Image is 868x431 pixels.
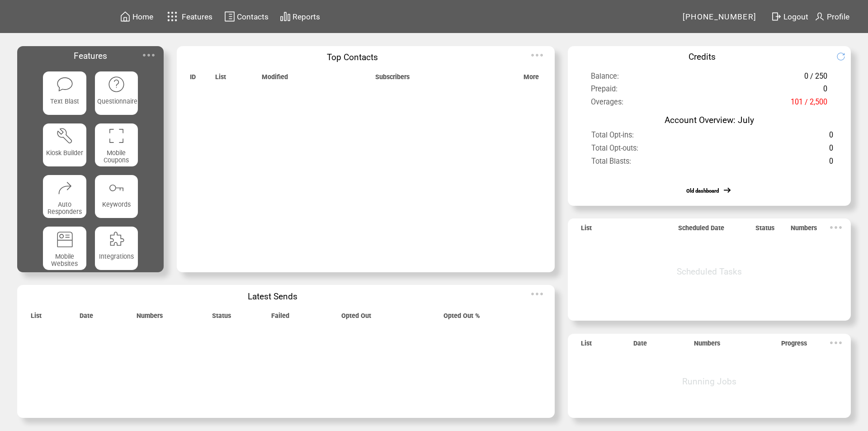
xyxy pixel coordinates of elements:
span: Contacts [237,12,269,21]
a: Home [118,9,155,24]
span: Logout [783,12,808,21]
a: Questionnaire [95,71,138,114]
img: refresh.png [836,52,854,61]
span: 0 / 250 [804,72,827,85]
span: Progress [781,340,807,352]
span: Latest Sends [248,291,297,302]
span: Numbers [137,312,163,324]
img: ellypsis.svg [528,285,546,303]
span: Numbers [694,340,720,352]
span: Account Overview: July [665,115,754,125]
a: Mobile Websites [43,227,86,270]
img: text-blast.svg [56,76,74,93]
span: Running Jobs [682,376,736,387]
span: Mobile Websites [51,253,78,267]
a: Auto Responders [43,175,86,218]
a: Contacts [223,9,270,24]
span: ID [190,73,196,85]
img: contacts.svg [224,11,235,22]
img: exit.svg [771,11,782,22]
span: [PHONE_NUMBER] [683,12,757,21]
span: Features [74,51,107,61]
a: Keywords [95,175,138,218]
span: Integrations [99,253,134,260]
span: More [524,73,539,85]
span: Scheduled Date [678,224,724,237]
img: home.svg [120,11,131,22]
span: Date [80,312,93,324]
span: 0 [829,131,833,144]
span: Modified [262,73,288,85]
img: features.svg [165,9,180,24]
span: Date [633,340,647,352]
span: 101 / 2,500 [791,98,827,111]
a: Features [163,8,214,25]
span: Prepaid: [591,85,618,98]
span: Questionnaire [97,98,137,105]
img: profile.svg [814,11,825,22]
a: Integrations [95,227,138,270]
span: List [581,340,592,352]
a: Mobile Coupons [95,123,138,166]
span: Reports [292,12,320,21]
span: Failed [271,312,289,324]
span: Total Opt-outs: [591,144,638,157]
span: List [215,73,226,85]
img: ellypsis.svg [140,46,158,64]
a: Profile [813,9,851,24]
span: Numbers [791,224,817,237]
span: Auto Responders [47,201,82,215]
span: Opted Out [341,312,371,324]
img: tool%201.svg [56,127,74,145]
span: Kiosk Builder [46,149,83,156]
span: Status [212,312,231,324]
span: Balance: [591,72,619,85]
a: Text Blast [43,71,86,114]
span: 0 [829,157,833,171]
img: ellypsis.svg [528,46,546,64]
img: ellypsis.svg [827,334,845,352]
img: integrations.svg [108,231,125,248]
span: List [581,224,592,237]
img: auto-responders.svg [56,179,74,197]
span: Mobile Coupons [104,149,129,164]
span: Total Opt-ins: [591,131,634,144]
span: Opted Out % [443,312,480,324]
span: Scheduled Tasks [677,266,742,277]
span: Status [755,224,774,237]
img: questionnaire.svg [108,76,125,93]
img: mobile-websites.svg [56,231,74,248]
span: Keywords [102,201,131,208]
a: Logout [769,9,813,24]
span: Subscribers [375,73,410,85]
a: Reports [278,9,321,24]
span: Text Blast [50,98,79,105]
span: Overages: [591,98,623,111]
span: Total Blasts: [591,157,631,171]
a: Kiosk Builder [43,123,86,166]
img: ellypsis.svg [827,218,845,237]
span: Credits [689,52,716,62]
img: coupons.svg [108,127,125,145]
span: 0 [823,85,827,98]
span: Features [182,12,212,21]
span: Home [132,12,153,21]
span: 0 [829,144,833,157]
span: List [31,312,42,324]
span: Profile [827,12,849,21]
a: Old dashboard [686,188,719,194]
img: keywords.svg [108,179,125,197]
span: Top Contacts [327,52,378,62]
img: chart.svg [280,11,291,22]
